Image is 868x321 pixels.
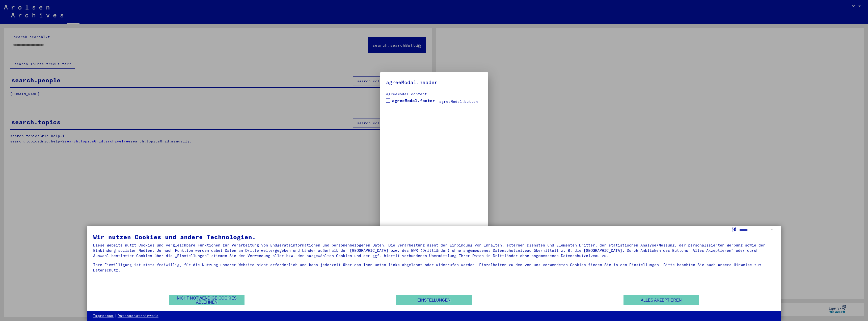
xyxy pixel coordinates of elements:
[386,78,482,86] h5: agreeModal.header
[739,226,775,234] select: Sprache auswählen
[118,313,158,318] a: Datenschutzhinweis
[93,262,775,273] div: Ihre Einwilligung ist stets freiwillig, für die Nutzung unserer Website nicht erforderlich und ka...
[93,313,114,318] a: Impressum
[386,91,482,97] div: agreeModal.content
[396,295,472,305] button: Einstellungen
[392,97,435,104] span: agreeModal.footer
[93,242,775,258] div: Diese Website nutzt Cookies und vergleichbare Funktionen zur Verarbeitung von Endgeräteinformatio...
[93,234,775,240] div: Wir nutzen Cookies und andere Technologien.
[435,97,482,106] button: agreeModal.button
[623,295,699,305] button: Alles akzeptieren
[169,295,245,305] button: Nicht notwendige Cookies ablehnen
[731,227,737,232] label: Sprache auswählen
